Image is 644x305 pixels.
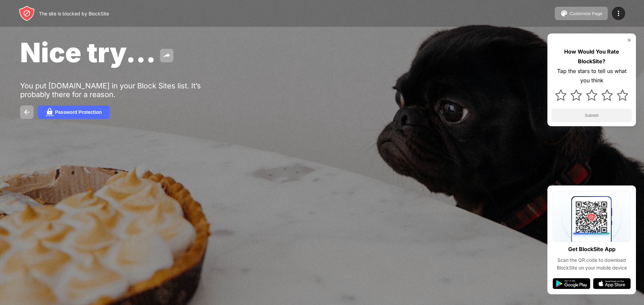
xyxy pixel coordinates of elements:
button: Submit [551,109,632,122]
img: back.svg [23,108,31,116]
img: share.svg [163,52,171,60]
button: Customize Page [555,7,608,20]
img: google-play.svg [553,278,590,289]
img: pallet.svg [560,9,568,17]
div: Password Protection [55,109,102,115]
div: Tap the stars to tell us what you think [551,66,632,86]
img: header-logo.svg [19,5,35,21]
div: How Would You Rate BlockSite? [551,47,632,66]
img: app-store.svg [593,278,631,289]
div: The site is blocked by BlockSite [39,11,109,16]
div: Get BlockSite App [568,244,615,254]
img: star.svg [555,89,567,101]
img: rate-us-close.svg [627,37,632,43]
div: Customize Page [570,11,602,16]
span: Nice try... [20,36,156,69]
img: qrcode.svg [553,191,631,242]
img: star.svg [571,89,582,101]
img: star.svg [586,89,597,101]
div: You put [DOMAIN_NAME] in your Block Sites list. It’s probably there for a reason. [20,81,227,99]
img: menu-icon.svg [614,9,623,17]
img: star.svg [601,89,613,101]
button: Password Protection [38,105,110,119]
div: Scan the QR code to download BlockSite on your mobile device [553,256,631,272]
img: star.svg [617,89,628,101]
iframe: Banner [20,221,179,297]
img: password.svg [46,108,54,116]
